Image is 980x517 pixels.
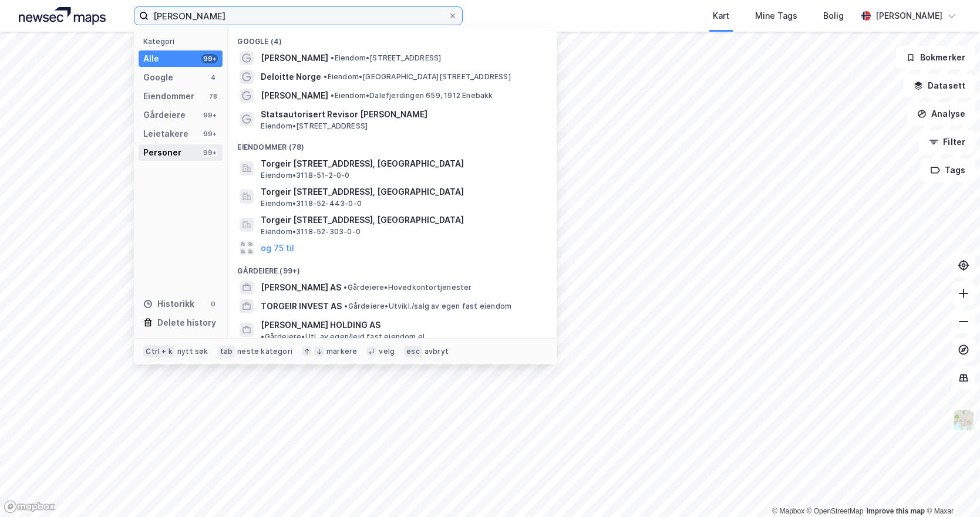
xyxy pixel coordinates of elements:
[143,52,159,66] div: Alle
[261,70,321,84] span: Deloitte Norge
[875,9,942,23] div: [PERSON_NAME]
[261,121,368,131] span: Eiendom • [STREET_ADDRESS]
[261,199,362,208] span: Eiendom • 3118-52-443-0-0
[867,507,925,515] a: Improve this map
[755,9,797,23] div: Mine Tags
[143,89,194,103] div: Eiendommer
[201,54,218,63] div: 99+
[261,241,294,255] button: og 75 til
[201,110,218,120] div: 99+
[404,346,422,357] div: esc
[921,461,980,517] div: Kontrollprogram for chat
[143,146,181,160] div: Personer
[904,74,975,97] button: Datasett
[149,7,448,25] input: Søk på adresse, matrikkel, gårdeiere, leietakere eller personer
[143,37,223,46] div: Kategori
[331,91,334,100] span: •
[208,92,218,101] div: 78
[343,283,347,292] span: •
[143,108,186,122] div: Gårdeiere
[143,127,188,141] div: Leietakere
[143,297,194,311] div: Historikk
[343,283,472,292] span: Gårdeiere • Hovedkontortjenester
[143,70,173,85] div: Google
[228,133,557,154] div: Eiendommer (78)
[143,346,175,357] div: Ctrl + k
[379,347,395,356] div: velg
[331,91,493,100] span: Eiendom • Dalefjerdingen 659, 1912 Enebakk
[157,316,216,330] div: Delete history
[921,158,975,182] button: Tags
[331,53,441,63] span: Eiendom • [STREET_ADDRESS]
[921,461,980,517] iframe: Chat Widget
[261,107,543,121] span: Statsautorisert Revisor [PERSON_NAME]
[261,171,349,180] span: Eiendom • 3118-51-2-0-0
[261,332,426,342] span: Gårdeiere • Utl. av egen/leid fast eiendom el.
[952,409,975,431] img: Z
[324,72,510,82] span: Eiendom • [GEOGRAPHIC_DATA][STREET_ADDRESS]
[919,130,975,154] button: Filter
[177,347,208,356] div: nytt søk
[261,157,543,171] span: Torgeir [STREET_ADDRESS], [GEOGRAPHIC_DATA]
[823,9,844,23] div: Bolig
[208,73,218,82] div: 4
[19,7,106,25] img: logo.a4113a55bc3d86da70a041830d287a7e.svg
[261,227,361,236] span: Eiendom • 3118-52-303-0-0
[896,46,975,69] button: Bokmerker
[261,89,328,103] span: [PERSON_NAME]
[907,102,975,126] button: Analyse
[331,53,334,62] span: •
[237,347,292,356] div: neste kategori
[344,302,348,310] span: •
[4,500,55,513] a: Mapbox homepage
[261,213,543,227] span: Torgeir [STREET_ADDRESS], [GEOGRAPHIC_DATA]
[261,332,264,341] span: •
[324,72,327,81] span: •
[326,347,357,356] div: markere
[807,507,864,515] a: OpenStreetMap
[261,51,328,65] span: [PERSON_NAME]
[218,346,235,357] div: tab
[201,148,218,157] div: 99+
[772,507,804,515] a: Mapbox
[261,281,341,295] span: [PERSON_NAME] AS
[713,9,729,23] div: Kart
[425,347,449,356] div: avbryt
[228,28,557,49] div: Google (4)
[201,129,218,138] div: 99+
[261,318,380,332] span: [PERSON_NAME] HOLDING AS
[344,302,511,311] span: Gårdeiere • Utvikl./salg av egen fast eiendom
[261,185,543,199] span: Torgeir [STREET_ADDRESS], [GEOGRAPHIC_DATA]
[208,299,218,309] div: 0
[261,299,342,313] span: TORGEIR INVEST AS
[228,257,557,278] div: Gårdeiere (99+)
